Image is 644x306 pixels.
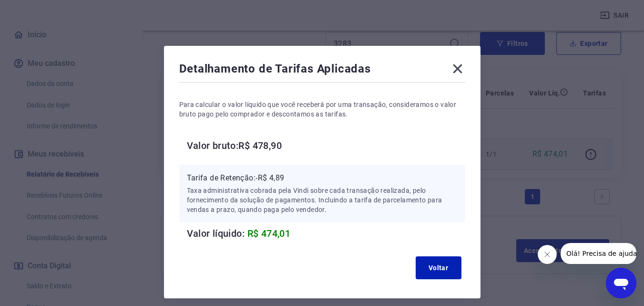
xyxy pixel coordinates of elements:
span: R$ 474,01 [247,228,291,239]
iframe: Fechar mensagem [538,245,557,264]
iframe: Botão para abrir a janela de mensagens [606,268,636,298]
h6: Valor líquido: [187,226,465,241]
button: Voltar [416,256,461,279]
p: Tarifa de Retenção: -R$ 4,89 [187,172,458,184]
iframe: Mensagem da empresa [561,243,636,264]
p: Taxa administrativa cobrada pela Vindi sobre cada transação realizada, pelo fornecimento da soluç... [187,186,458,214]
h6: Valor bruto: R$ 478,90 [187,138,465,153]
p: Para calcular o valor líquido que você receberá por uma transação, consideramos o valor bruto pag... [179,100,465,119]
div: Detalhamento de Tarifas Aplicadas [179,61,465,80]
span: Olá! Precisa de ajuda? [6,7,80,14]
